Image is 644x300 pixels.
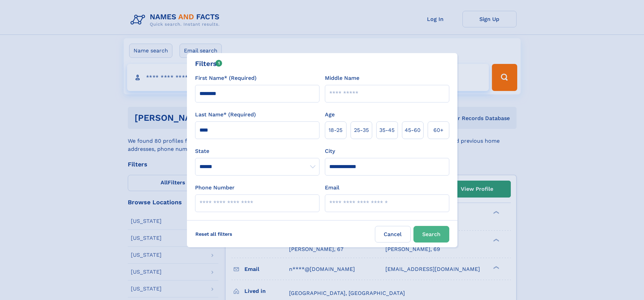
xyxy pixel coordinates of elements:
[325,111,335,119] label: Age
[195,74,257,82] label: First Name* (Required)
[325,147,335,155] label: City
[195,184,235,192] label: Phone Number
[375,226,411,243] label: Cancel
[433,126,444,134] span: 60+
[195,111,256,119] label: Last Name* (Required)
[195,147,319,155] label: State
[329,126,342,134] span: 18‑25
[413,226,449,243] button: Search
[405,126,421,134] span: 45‑60
[379,126,395,134] span: 35‑45
[325,184,339,192] label: Email
[325,74,359,82] label: Middle Name
[195,59,222,69] div: Filters
[354,126,369,134] span: 25‑35
[191,226,237,242] label: Reset all filters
